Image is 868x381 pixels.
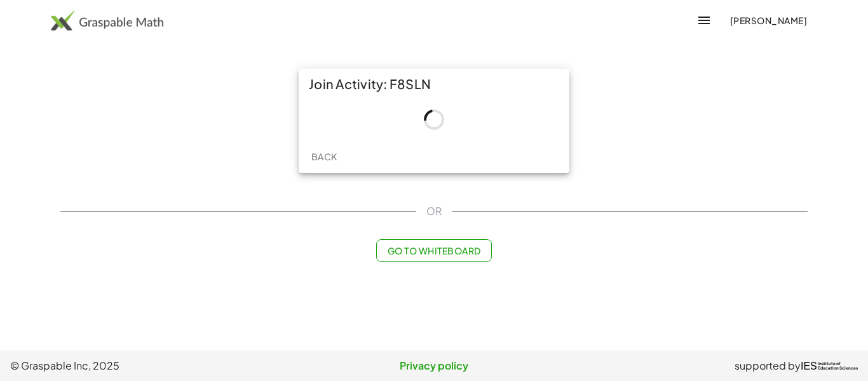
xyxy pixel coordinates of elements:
span: [PERSON_NAME] [729,15,807,26]
span: © Graspable Inc, 2025 [10,358,293,373]
span: IES [801,360,817,372]
button: [PERSON_NAME] [719,9,817,32]
span: Back [311,151,337,162]
button: Go to Whiteboard [376,239,491,262]
span: Institute of Education Sciences [818,362,858,371]
a: IESInstitute ofEducation Sciences [801,358,858,373]
a: Privacy policy [293,358,576,373]
span: OR [426,204,442,219]
button: Back [304,145,344,168]
span: Go to Whiteboard [387,245,480,256]
div: Join Activity: F8SLN [299,69,569,99]
span: supported by [735,358,801,373]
